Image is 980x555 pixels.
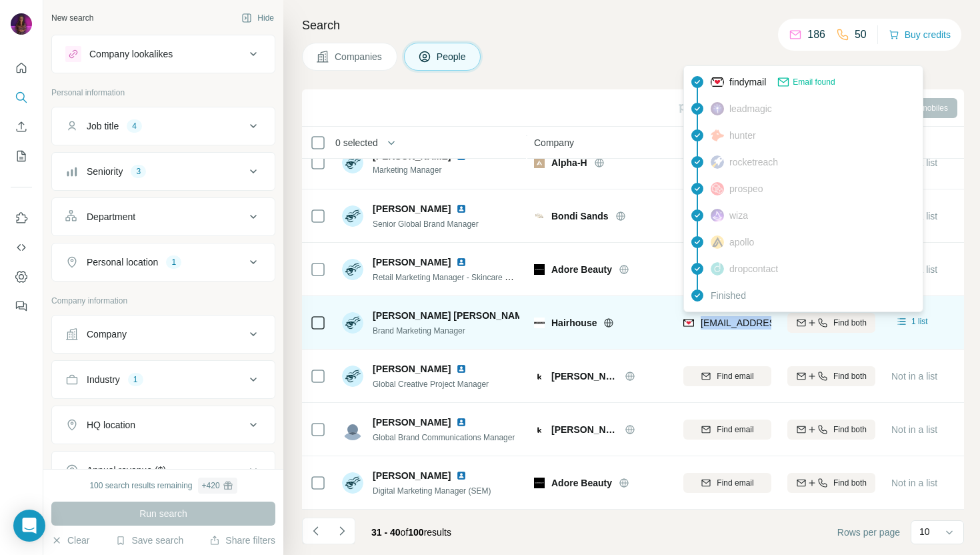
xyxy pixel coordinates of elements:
[52,318,275,350] button: Company
[456,364,467,374] img: LinkedIn logo
[131,165,146,177] div: 3
[787,473,875,493] button: Find both
[729,209,748,222] span: wiza
[534,211,545,221] img: Logo of Bondi Sands
[891,478,937,488] span: Not in a list
[342,259,363,280] img: Avatar
[52,155,275,187] button: Seniority3
[302,16,964,35] h4: Search
[87,418,135,432] div: HQ location
[373,469,451,482] span: [PERSON_NAME]
[551,370,618,383] span: [PERSON_NAME]
[342,472,363,494] img: Avatar
[11,265,32,289] button: Dashboard
[373,309,532,322] span: [PERSON_NAME] [PERSON_NAME]
[11,13,32,35] img: Avatar
[11,144,32,168] button: My lists
[373,416,451,429] span: [PERSON_NAME]
[534,318,545,328] img: Logo of Hairhouse
[683,316,694,330] img: provider findymail logo
[115,534,183,547] button: Save search
[911,316,928,328] span: 1 list
[87,328,127,341] div: Company
[11,85,32,109] button: Search
[807,27,825,43] p: 186
[889,25,951,44] button: Buy credits
[87,165,123,178] div: Seniority
[342,152,363,173] img: Avatar
[833,477,867,489] span: Find both
[787,366,875,386] button: Find both
[534,136,574,149] span: Company
[342,419,363,440] img: Avatar
[551,209,609,223] span: Bondi Sands
[683,473,771,493] button: Find email
[11,56,32,80] button: Quick start
[87,373,120,386] div: Industry
[373,433,515,442] span: Global Brand Communications Manager
[717,424,753,436] span: Find email
[711,289,746,302] span: Finished
[371,527,451,538] span: results
[793,76,835,88] span: Email found
[551,156,587,169] span: Alpha-H
[711,209,724,222] img: provider wiza logo
[342,366,363,387] img: Avatar
[335,136,378,149] span: 0 selected
[551,263,612,276] span: Adore Beauty
[456,417,467,428] img: LinkedIn logo
[329,518,355,544] button: Navigate to next page
[534,157,545,168] img: Logo of Alpha-H
[373,164,472,176] span: Marketing Manager
[87,464,166,477] div: Annual revenue ($)
[711,182,724,195] img: provider prospeo logo
[437,50,467,63] span: People
[833,424,867,436] span: Find both
[51,295,275,307] p: Company information
[13,510,45,542] div: Open Intercom Messenger
[711,102,724,115] img: provider leadmagic logo
[371,527,401,538] span: 31 - 40
[551,476,612,490] span: Adore Beauty
[711,262,724,275] img: provider dropcontact logo
[11,235,32,259] button: Use Surfe API
[52,364,275,396] button: Industry1
[373,202,451,215] span: [PERSON_NAME]
[683,366,771,386] button: Find email
[683,420,771,440] button: Find email
[209,534,275,547] button: Share filters
[89,47,173,61] div: Company lookalikes
[52,454,275,486] button: Annual revenue ($)
[202,480,220,492] div: + 420
[717,477,753,489] span: Find email
[87,210,135,223] div: Department
[302,518,329,544] button: Navigate to previous page
[52,110,275,142] button: Job title4
[787,313,875,333] button: Find both
[342,312,363,334] img: Avatar
[456,203,467,214] img: LinkedIn logo
[919,525,930,538] p: 10
[232,8,283,28] button: Hide
[711,129,724,141] img: provider hunter logo
[551,423,618,436] span: [PERSON_NAME]
[373,380,489,389] span: Global Creative Project Manager
[711,75,724,89] img: provider findymail logo
[11,206,32,230] button: Use Surfe on LinkedIn
[52,38,275,70] button: Company lookalikes
[833,317,867,329] span: Find both
[127,120,142,132] div: 4
[729,155,778,169] span: rocketreach
[51,12,93,24] div: New search
[89,478,237,494] div: 100 search results remaining
[729,182,763,195] span: prospeo
[52,246,275,278] button: Personal location1
[373,362,451,376] span: [PERSON_NAME]
[891,371,937,382] span: Not in a list
[837,526,900,539] span: Rows per page
[711,235,724,249] img: provider apollo logo
[51,87,275,99] p: Personal information
[534,478,545,488] img: Logo of Adore Beauty
[52,409,275,441] button: HQ location
[701,318,859,328] span: [EMAIL_ADDRESS][DOMAIN_NAME]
